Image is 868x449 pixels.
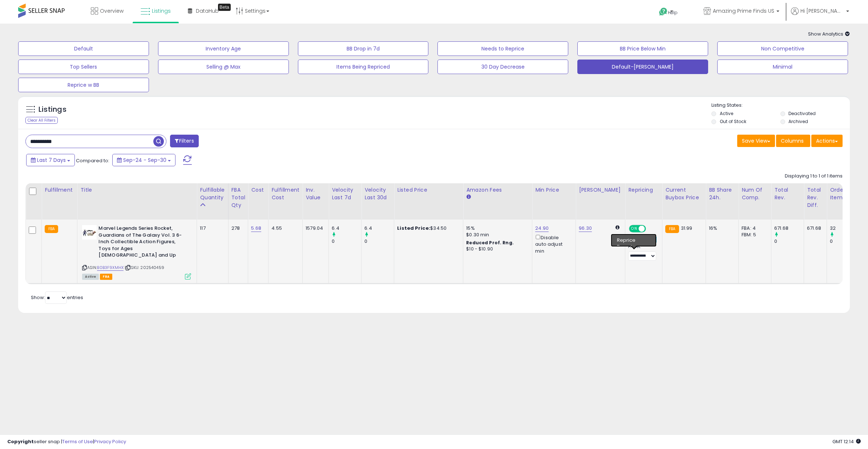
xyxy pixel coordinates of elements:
[76,157,109,164] span: Compared to:
[577,60,708,74] button: Default-[PERSON_NAME]
[18,41,149,56] button: Default
[711,102,850,109] p: Listing States:
[807,225,821,232] div: 671.68
[466,186,529,194] div: Amazon Fees
[466,194,471,200] small: Amazon Fees.
[466,225,526,232] div: 15%
[18,60,149,74] button: Top Sellers
[742,186,768,201] div: Num of Comp.
[82,225,191,279] div: ASIN:
[298,41,429,56] button: BB Drop in 7d
[18,78,149,92] button: Reprice w BB
[97,265,124,271] a: B0B3F9XMHX
[39,105,66,115] h5: Listings
[231,225,243,232] div: 278
[298,60,429,74] button: Items Being Repriced
[437,60,568,74] button: 30 Day Decrease
[535,186,573,194] div: Min Price
[332,186,358,201] div: Velocity Last 7d
[709,186,735,201] div: BB Share 24h.
[630,226,639,232] span: ON
[830,238,859,245] div: 0
[785,173,843,180] div: Displaying 1 to 1 of 1 items
[200,186,225,201] div: Fulfillable Quantity
[579,186,622,194] div: [PERSON_NAME]
[681,225,693,232] span: 31.99
[31,294,83,301] span: Show: entries
[271,225,297,232] div: 4.55
[364,238,394,245] div: 0
[579,225,592,232] a: 96.30
[717,41,848,56] button: Non Competitive
[645,226,657,232] span: OFF
[200,225,222,232] div: 117
[37,156,66,164] span: Last 7 Days
[628,186,659,194] div: Repricing
[158,60,289,74] button: Selling @ Max
[713,7,774,15] span: Amazing Prime Finds US
[709,225,733,232] div: 16%
[437,41,568,56] button: Needs to Reprice
[466,232,526,238] div: $0.30 min
[742,232,766,238] div: FBM: 5
[112,154,175,166] button: Sep-24 - Sep-30
[535,225,549,232] a: 24.90
[45,186,74,194] div: Fulfillment
[466,240,514,246] b: Reduced Prof. Rng.
[100,274,112,280] span: FBA
[535,233,570,254] div: Disable auto adjust min
[811,135,843,147] button: Actions
[808,30,850,37] span: Show Analytics
[25,117,58,124] div: Clear All Filters
[717,60,848,74] button: Minimal
[788,110,816,117] label: Deactivated
[665,186,703,201] div: Current Buybox Price
[251,186,265,194] div: Cost
[665,225,679,233] small: FBA
[720,110,733,117] label: Active
[659,7,668,16] i: Get Help
[364,225,394,232] div: 6.4
[577,41,708,56] button: BB Price Below Min
[653,2,692,24] a: Help
[397,225,430,232] b: Listed Price:
[152,7,171,15] span: Listings
[364,186,391,201] div: Velocity Last 30d
[306,225,323,232] div: 1579.04
[742,225,766,232] div: FBA: 4
[100,7,124,15] span: Overview
[615,225,619,230] i: Calculated using Dynamic Max Price.
[774,186,801,201] div: Total Rev.
[26,154,75,166] button: Last 7 Days
[774,238,804,245] div: 0
[231,186,245,209] div: FBA Total Qty
[397,186,460,194] div: Listed Price
[776,135,810,147] button: Columns
[774,225,804,232] div: 671.68
[170,135,198,147] button: Filters
[80,186,194,194] div: Title
[123,156,166,164] span: Sep-24 - Sep-30
[196,7,219,15] span: DataHub
[125,265,164,270] span: | SKU: 202540459
[82,274,99,280] span: All listings currently available for purchase on Amazon
[807,186,824,209] div: Total Rev. Diff.
[306,186,326,201] div: Inv. value
[98,225,187,261] b: Marvel Legends Series Rocket, Guardians of The Galaxy Vol. 3 6-Inch Collectible Action Figures, T...
[251,225,261,232] a: 5.68
[332,238,361,245] div: 0
[218,4,231,11] div: Tooltip anchor
[271,186,299,201] div: Fulfillment Cost
[158,41,289,56] button: Inventory Age
[720,118,746,125] label: Out of Stock
[788,118,808,125] label: Archived
[45,225,58,233] small: FBA
[737,135,775,147] button: Save View
[781,137,804,144] span: Columns
[628,236,657,243] div: Win BuyBox *
[791,7,849,24] a: Hi [PERSON_NAME]
[628,244,657,261] div: Preset:
[466,246,526,252] div: $10 - $10.90
[830,186,856,201] div: Ordered Items
[332,225,361,232] div: 6.4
